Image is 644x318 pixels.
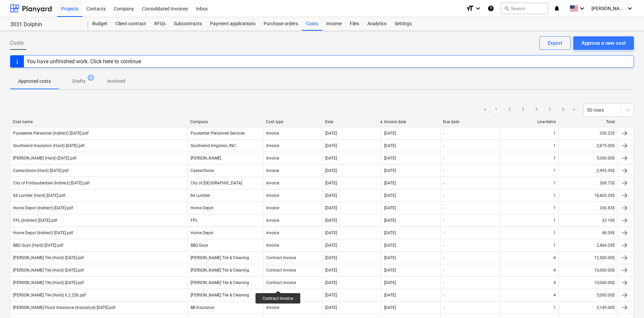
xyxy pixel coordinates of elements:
div: Southwind Irrigation, INC. [191,143,237,148]
div: FPL (Indirect) [DATE].pdf [13,218,57,223]
i: keyboard_arrow_down [626,4,634,12]
div: Contract invoice [266,293,296,297]
div: Invoice [266,231,279,235]
span: Costs [10,39,24,47]
div: Company [190,119,261,124]
div: [DATE] [384,143,396,148]
div: Total [561,119,615,124]
div: Cost name [13,119,185,124]
div: Invoice [266,218,279,223]
div: [DATE] [325,231,337,235]
div: 10,000.00$ [558,277,617,288]
div: Analytics [363,17,391,31]
div: [DATE] [384,293,396,297]
a: Previous page [481,106,489,114]
div: [PERSON_NAME] Flood Insurance (Insurance) [DATE].pdf [13,305,115,310]
div: Home Depot (Indirect) [DATE].pdf [13,206,73,210]
div: - [443,181,444,185]
a: Files [346,17,363,31]
a: Costs [302,17,322,31]
a: Page 6 [559,106,567,114]
a: Page 1 is your current page [492,106,500,114]
div: BBQ Guys (Hard) [DATE].pdf [13,243,63,248]
div: Home Depot (Indirect) [DATE].pdf [13,231,73,235]
a: Page 3 [519,106,527,114]
div: [DATE] [325,206,337,210]
div: [DATE] [325,243,337,248]
div: [PERSON_NAME] Tile (Hard) 6.2.25b.pdf [13,293,86,297]
div: Invoice [266,156,279,161]
div: 2,875.00$ [558,140,617,151]
div: [DATE] [384,156,396,161]
div: [DATE] [325,193,337,198]
div: 4 [553,293,556,297]
div: Invoice [266,181,279,185]
a: Client contract [111,17,150,31]
div: 1 [553,193,556,198]
div: Invoice [266,168,279,173]
div: Contract invoice [266,280,296,285]
div: 1 [553,231,556,235]
div: [PERSON_NAME] (Hard) [DATE].pdf [13,156,76,161]
div: [DATE] [384,131,396,136]
div: 5,000.00$ [558,153,617,164]
div: [DATE] [325,293,337,297]
div: - [443,131,444,136]
div: 12,500.00$ [558,252,617,263]
a: Purchase orders [260,17,302,31]
div: [DATE] [384,243,396,248]
div: [PERSON_NAME] Tile (Hard) [DATE].pdf [13,280,84,285]
div: Line-items [502,119,556,124]
i: Knowledge base [487,4,494,12]
div: Invoice [266,305,279,310]
i: keyboard_arrow_down [474,4,482,12]
div: 48.09$ [558,227,617,238]
div: [PERSON_NAME] Tile (Hard) [DATE].pdf [13,268,84,273]
a: Budget [88,17,111,31]
div: [PERSON_NAME] Tile & Cleaning [191,280,249,285]
div: [DATE] [384,193,396,198]
div: [PERSON_NAME] Tile & Cleaning [191,268,249,273]
div: Date [325,119,379,124]
p: Approved costs [18,78,51,85]
div: - [443,156,444,161]
a: Income [322,17,346,31]
div: 1 [553,243,556,248]
div: 1 [553,143,556,148]
a: Page 2 [505,106,513,114]
div: City of Fortlauderdale (Indirect) [DATE].pdf [13,181,90,185]
div: [DATE] [384,255,396,260]
div: Settings [391,17,416,31]
div: - [443,280,444,285]
div: Southwind Insulation (Hard) [DATE].pdf [13,143,84,148]
i: keyboard_arrow_down [578,4,586,12]
div: Home Depot [191,206,213,210]
div: [DATE] [384,181,396,185]
button: Export [539,36,571,50]
a: Page 5 [546,106,554,114]
div: [DATE] [384,305,396,310]
span: [PERSON_NAME] [591,6,625,11]
a: Subcontracts [170,17,206,31]
p: Archived [107,78,125,85]
a: Next page [570,106,578,114]
p: Drafts [72,78,86,85]
div: Cost type [266,119,320,124]
div: [DATE] [325,131,337,136]
div: Contract invoice [266,255,296,260]
div: 330.22$ [558,128,617,139]
div: RFQs [150,17,170,31]
div: [DATE] [325,305,337,310]
div: [PERSON_NAME] Tile (Hard) [DATE].pdf [13,255,84,260]
div: 84 Lumber [191,193,210,198]
div: Export [548,39,562,47]
div: Invoice [266,143,279,148]
div: [DATE] [384,218,396,223]
div: Payment applications [206,17,260,31]
div: Pacesetter Personnel Services [191,131,245,136]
